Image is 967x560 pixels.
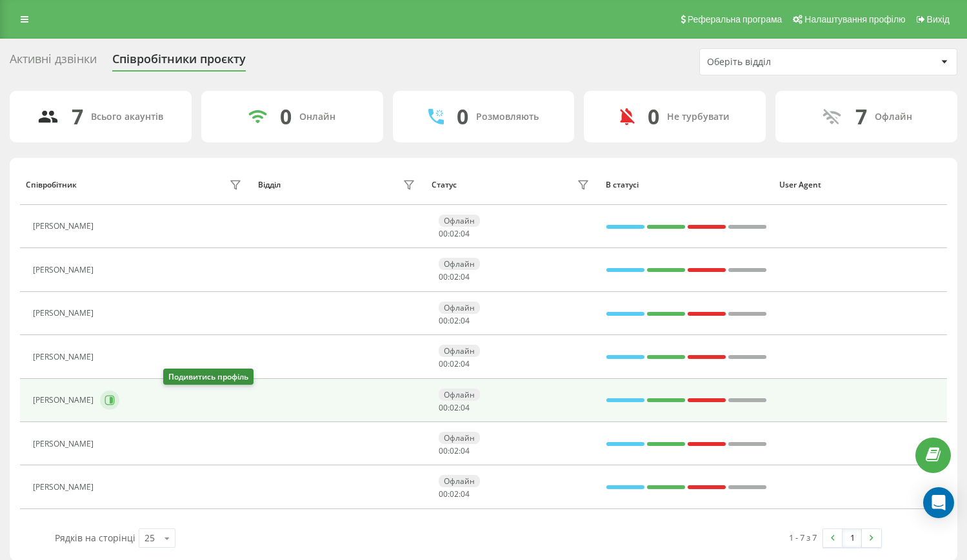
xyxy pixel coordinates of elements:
span: 00 [439,445,448,456]
div: [PERSON_NAME] [33,222,97,231]
span: 02 [450,445,459,456]
div: 7 [72,104,83,129]
div: 25 [145,532,155,545]
span: 04 [461,488,470,499]
div: [PERSON_NAME] [33,352,97,362]
div: Офлайн [439,432,480,444]
span: 02 [450,488,459,499]
div: User Agent [779,180,941,189]
div: Всього акаунтів [91,111,163,122]
div: 0 [457,104,468,129]
div: : : [439,490,470,499]
div: Офлайн [439,258,480,270]
span: 02 [450,228,459,239]
span: 02 [450,358,459,369]
div: [PERSON_NAME] [33,396,97,405]
div: : : [439,360,470,369]
div: 7 [855,104,867,129]
div: Офлайн [875,111,912,122]
div: Співробітник [26,180,77,189]
div: Офлайн [439,215,480,227]
span: 00 [439,358,448,369]
span: 00 [439,315,448,326]
div: Розмовляють [476,111,539,122]
div: Співробітники проєкту [112,52,246,72]
span: 02 [450,402,459,413]
span: 02 [450,315,459,326]
span: Налаштування профілю [804,14,905,24]
div: : : [439,229,470,238]
span: Вихід [927,14,950,24]
span: 00 [439,488,448,499]
div: Не турбувати [667,111,730,122]
span: 00 [439,402,448,413]
div: [PERSON_NAME] [33,483,97,492]
span: 04 [461,445,470,456]
div: Офлайн [439,302,480,314]
span: Реферальна програма [688,14,783,24]
div: : : [439,273,470,282]
div: 0 [648,104,659,129]
a: 1 [842,529,862,547]
span: 04 [461,315,470,326]
div: : : [439,403,470,412]
span: 04 [461,228,470,239]
span: 04 [461,271,470,282]
div: Офлайн [439,389,480,401]
span: 04 [461,358,470,369]
div: [PERSON_NAME] [33,266,97,275]
div: Відділ [258,180,281,189]
div: 0 [280,104,292,129]
div: : : [439,447,470,456]
span: Рядків на сторінці [55,532,135,544]
span: 04 [461,402,470,413]
span: 00 [439,228,448,239]
span: 00 [439,271,448,282]
div: Онлайн [299,111,335,122]
div: Активні дзвінки [10,52,97,72]
div: Open Intercom Messenger [923,487,954,518]
span: 02 [450,271,459,282]
div: Статус [432,180,457,189]
div: Офлайн [439,345,480,357]
div: Подивитись профіль [163,369,254,385]
div: 1 - 7 з 7 [789,531,817,544]
div: В статусі [606,180,768,189]
div: Офлайн [439,475,480,487]
div: Оберіть відділ [707,57,861,68]
div: [PERSON_NAME] [33,439,97,449]
div: [PERSON_NAME] [33,309,97,318]
div: : : [439,316,470,325]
